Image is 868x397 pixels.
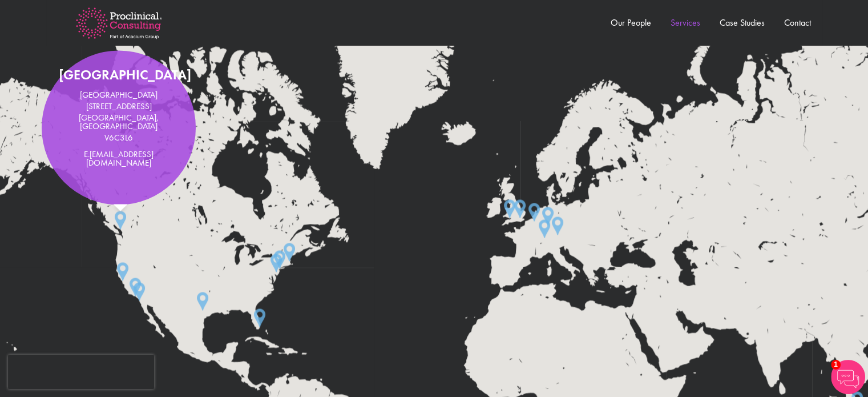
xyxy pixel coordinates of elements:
p: V6C3L6 [59,134,179,143]
img: Chatbot [831,360,865,394]
h2: [GEOGRAPHIC_DATA] [59,67,179,82]
p: [STREET_ADDRESS] [59,103,179,111]
span: 1 [831,360,841,370]
a: Privacy Policy [77,119,131,129]
a: Our People [611,17,651,29]
p: E. [59,151,179,168]
a: Case Studies [720,17,765,29]
a: Services [671,17,700,29]
p: [GEOGRAPHIC_DATA], [GEOGRAPHIC_DATA] [59,114,179,131]
iframe: reCAPTCHA [8,355,154,389]
a: [EMAIL_ADDRESS][DOMAIN_NAME] [86,149,154,169]
a: Contact [784,17,811,29]
p: [GEOGRAPHIC_DATA] [59,91,179,100]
